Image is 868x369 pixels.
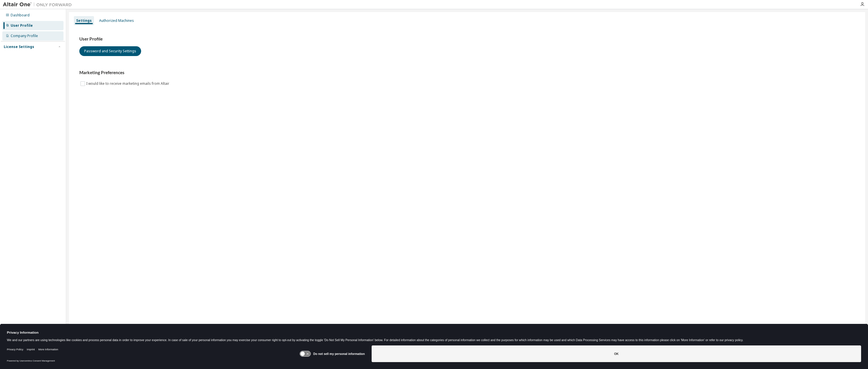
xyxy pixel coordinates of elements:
div: Company Profile [11,34,38,38]
img: Altair One [3,2,75,7]
h3: Marketing Preferences [79,70,855,76]
div: User Profile [11,23,33,28]
h3: User Profile [79,36,855,42]
div: Authorized Machines [99,18,134,23]
button: Password and Security Settings [79,46,141,56]
div: License Settings [4,45,34,49]
div: Settings [76,18,92,23]
label: I would like to receive marketing emails from Altair [86,80,170,87]
div: Dashboard [11,13,30,18]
